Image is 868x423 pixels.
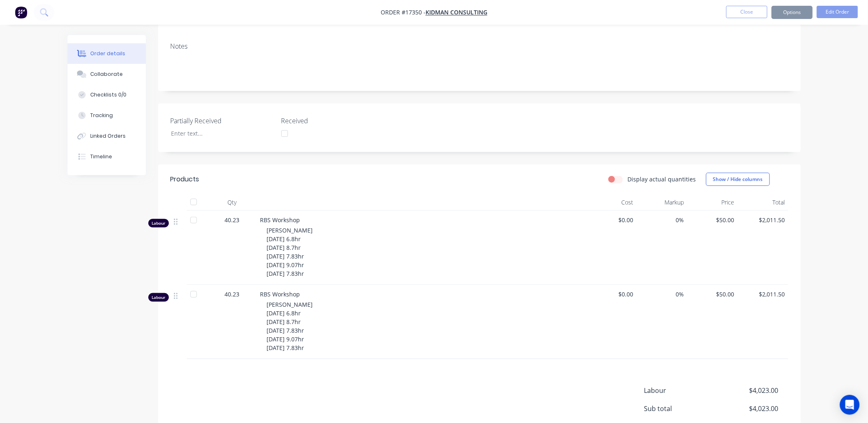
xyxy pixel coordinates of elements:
div: Open Intercom Messenger [840,395,860,415]
span: $0.00 [590,216,634,224]
div: Price [688,194,738,211]
span: [PERSON_NAME] [DATE] 6.8hr [DATE] 8.7hr [DATE] 7.83hr [DATE] 9.07hr [DATE] 7.83hr [267,301,313,352]
div: Products [171,174,199,184]
span: $50.00 [691,216,735,224]
label: Partially Received [171,116,274,126]
label: Display actual quantities [628,175,696,183]
div: Collaborate [90,70,123,78]
span: RBS Workshop [260,216,300,224]
a: Kidman Consulting [426,9,487,16]
button: Close [726,6,767,18]
span: Labour [644,385,718,395]
div: Notes [171,42,788,50]
button: Linked Orders [68,126,146,146]
div: Linked Orders [90,132,126,140]
div: Markup [637,194,688,211]
img: Factory [15,6,27,19]
span: $2,011.50 [741,290,785,298]
button: Collaborate [68,64,146,85]
span: [PERSON_NAME] [DATE] 6.8hr [DATE] 8.7hr [DATE] 7.83hr [DATE] 9.07hr [DATE] 7.83hr [267,226,313,277]
div: Checklists 0/0 [90,91,126,99]
div: Total [738,194,788,211]
div: Labour [148,219,169,228]
div: Timeline [90,153,112,160]
span: 0% [640,290,684,298]
span: Order #17350 - [381,9,426,16]
span: $0.00 [590,290,634,298]
div: Tracking [90,112,113,119]
button: Options [772,6,813,19]
span: RBS Workshop [260,290,300,298]
div: Labour [148,293,169,302]
button: Show / Hide columns [706,173,770,186]
button: Timeline [68,146,146,167]
span: 40.23 [225,290,240,298]
span: 40.23 [225,216,240,224]
button: Tracking [68,105,146,126]
label: Received [281,116,384,126]
span: 0% [640,216,684,224]
div: Order details [90,50,125,57]
span: $4,023.00 [717,385,778,395]
span: $50.00 [691,290,735,298]
span: Sub total [644,404,718,414]
div: Cost [587,194,637,211]
button: Edit Order [817,6,858,18]
div: Qty [208,194,257,211]
span: $4,023.00 [717,404,778,414]
button: Order details [68,43,146,64]
span: $2,011.50 [741,216,785,224]
button: Checklists 0/0 [68,85,146,105]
